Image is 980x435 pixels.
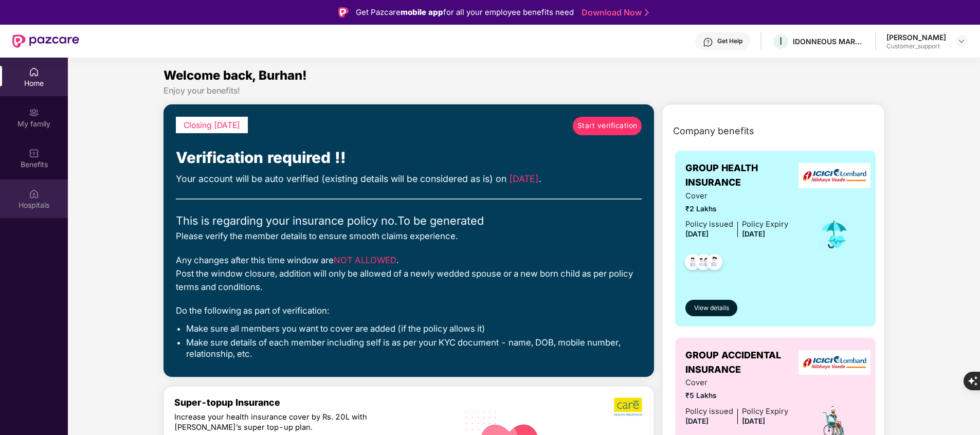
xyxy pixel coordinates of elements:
span: GROUP ACCIDENTAL INSURANCE [685,348,804,377]
strong: mobile app [401,7,443,17]
span: ₹2 Lakhs [685,204,788,215]
span: Company benefits [673,124,754,138]
img: icon [818,217,851,251]
li: Make sure all members you want to cover are added (if the policy allows it) [186,323,642,334]
span: Welcome back, Burhan! [164,68,307,83]
img: Logo [338,7,349,17]
div: Policy Expiry [742,219,788,230]
button: View details [685,300,737,316]
img: svg+xml;base64,PHN2ZyBpZD0iRHJvcGRvd24tMzJ4MzIiIHhtbG5zPSJodHRwOi8vd3d3LnczLm9yZy8yMDAwL3N2ZyIgd2... [957,37,966,45]
img: svg+xml;base64,PHN2ZyBpZD0iSG9zcGl0YWxzIiB4bWxucz0iaHR0cDovL3d3dy53My5vcmcvMjAwMC9zdmciIHdpZHRoPS... [29,189,39,199]
span: [DATE] [685,230,709,238]
li: Make sure details of each member including self is as per your KYC document - name, DOB, mobile n... [186,337,642,359]
div: IDONNEOUS MARKETING SERVICES PRIVATE LIMITED ( [GEOGRAPHIC_DATA]) [793,37,865,46]
div: Enjoy your benefits! [164,85,884,96]
span: NOT ALLOWED [334,255,396,265]
span: I [779,35,782,47]
span: GROUP HEALTH INSURANCE [685,161,804,190]
div: Get Help [717,37,742,45]
div: Increase your health insurance cover by Rs. 20L with [PERSON_NAME]’s super top-up plan. [174,412,404,432]
div: Do the following as part of verification: [176,304,642,317]
div: Your account will be auto verified (existing details will be considered as is) on . [176,172,642,186]
div: Super-topup Insurance [174,397,448,408]
img: svg+xml;base64,PHN2ZyB4bWxucz0iaHR0cDovL3d3dy53My5vcmcvMjAwMC9zdmciIHdpZHRoPSI0OC45NDMiIGhlaWdodD... [680,251,705,276]
img: svg+xml;base64,PHN2ZyBpZD0iQmVuZWZpdHMiIHhtbG5zPSJodHRwOi8vd3d3LnczLm9yZy8yMDAwL3N2ZyIgd2lkdGg9Ij... [29,148,39,158]
img: insurerLogo [798,350,870,375]
span: ₹5 Lakhs [685,390,788,402]
img: svg+xml;base64,PHN2ZyB4bWxucz0iaHR0cDovL3d3dy53My5vcmcvMjAwMC9zdmciIHdpZHRoPSI0OC45MTUiIGhlaWdodD... [691,251,716,276]
div: Get Pazcare for all your employee benefits need [356,6,574,19]
div: Policy Expiry [742,406,788,418]
span: [DATE] [509,173,539,184]
div: This is regarding your insurance policy no. To be generated [176,212,642,229]
div: Policy issued [685,406,733,418]
div: Please verify the member details to ensure smooth claims experience. [176,229,642,243]
span: Cover [685,377,788,389]
a: Download Now [582,7,646,18]
img: svg+xml;base64,PHN2ZyB4bWxucz0iaHR0cDovL3d3dy53My5vcmcvMjAwMC9zdmciIHdpZHRoPSI0OC45NDMiIGhlaWdodD... [702,251,727,276]
img: insurerLogo [798,163,870,188]
span: Start verification [577,120,638,132]
span: [DATE] [685,417,709,425]
img: New Pazcare Logo [12,34,79,48]
img: svg+xml;base64,PHN2ZyBpZD0iSG9tZSIgeG1sbnM9Imh0dHA6Ly93d3cudzMub3JnLzIwMDAvc3ZnIiB3aWR0aD0iMjAiIG... [29,67,39,77]
a: Start verification [573,117,642,135]
span: [DATE] [742,417,765,425]
img: b5dec4f62d2307b9de63beb79f102df3.png [614,397,643,416]
div: Verification required !! [176,146,642,170]
span: Closing [DATE] [184,120,240,130]
span: [DATE] [742,230,765,238]
span: Cover [685,190,788,202]
img: Stroke [645,7,649,18]
img: svg+xml;base64,PHN2ZyBpZD0iSGVscC0zMngzMiIgeG1sbnM9Imh0dHA6Ly93d3cudzMub3JnLzIwMDAvc3ZnIiB3aWR0aD... [703,37,713,47]
div: [PERSON_NAME] [886,32,946,42]
div: Any changes after this time window are . Post the window closure, addition will only be allowed o... [176,253,642,294]
div: Policy issued [685,219,733,230]
img: svg+xml;base64,PHN2ZyB3aWR0aD0iMjAiIGhlaWdodD0iMjAiIHZpZXdCb3g9IjAgMCAyMCAyMCIgZmlsbD0ibm9uZSIgeG... [29,107,39,118]
div: Customer_support [886,42,946,50]
span: View details [694,303,729,313]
